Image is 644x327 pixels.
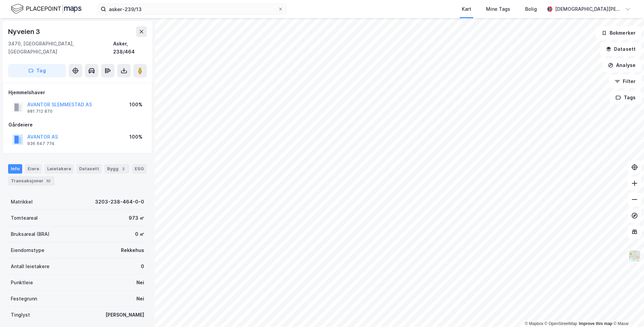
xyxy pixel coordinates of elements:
div: 100% [129,133,142,141]
div: ESG [132,164,147,174]
div: Eiendomstype [11,246,44,254]
div: Matrikkel [11,198,33,206]
input: Søk på adresse, matrikkel, gårdeiere, leietakere eller personer [106,4,278,14]
iframe: Chat Widget [610,295,644,327]
div: 973 ㎡ [129,214,144,222]
div: 936 647 774 [27,141,55,146]
button: Bokmerker [596,26,641,40]
div: Bruksareal (BRA) [11,230,50,238]
div: Asker, 238/464 [113,40,147,56]
div: 0 ㎡ [135,230,144,238]
div: Datasett [76,164,102,174]
div: 100% [129,101,142,109]
div: Bolig [525,5,537,13]
div: Kontrollprogram for chat [610,295,644,327]
a: Mapbox [525,321,543,326]
div: 0 [141,262,144,270]
img: Z [628,250,641,262]
div: Rekkehus [121,246,144,254]
button: Analyse [602,59,641,72]
a: Improve this map [579,321,612,326]
div: Festegrunn [11,295,37,303]
div: Mine Tags [486,5,510,13]
div: [DEMOGRAPHIC_DATA][PERSON_NAME] [555,5,622,13]
button: Tags [610,91,641,104]
button: Datasett [600,42,641,56]
div: 3470, [GEOGRAPHIC_DATA], [GEOGRAPHIC_DATA] [8,40,113,56]
div: Kart [462,5,471,13]
div: 10 [45,178,52,184]
div: Tinglyst [11,311,30,319]
div: [PERSON_NAME] [105,311,144,319]
div: Nei [136,295,144,303]
div: 2 [120,166,127,172]
div: Eiere [25,164,42,174]
button: Filter [609,75,641,88]
div: Gårdeiere [8,121,147,129]
div: Nei [136,279,144,287]
div: Bygg [104,164,129,174]
div: Punktleie [11,279,33,287]
div: Antall leietakere [11,262,50,270]
img: logo.f888ab2527a4732fd821a326f86c7f29.svg [11,3,82,15]
div: Tomteareal [11,214,38,222]
a: OpenStreetMap [545,321,577,326]
div: 3203-238-464-0-0 [95,198,144,206]
div: Hjemmelshaver [8,88,147,97]
div: Info [8,164,22,174]
div: Leietakere [44,164,74,174]
div: Nyveien 3 [8,26,41,37]
button: Tag [8,64,66,77]
div: 981 712 870 [27,109,53,114]
div: Transaksjoner [8,176,55,186]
